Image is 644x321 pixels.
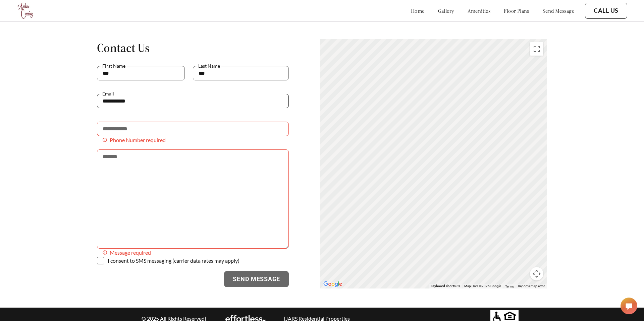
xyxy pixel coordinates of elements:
[594,7,619,14] a: Call Us
[97,40,289,55] h1: Contact Us
[543,7,574,14] a: send message
[504,7,529,14] a: floor plans
[438,7,454,14] a: gallery
[431,284,460,288] button: Keyboard shortcuts
[411,7,425,14] a: home
[530,267,543,280] button: Map camera controls
[224,271,289,287] button: Send Message
[322,280,344,288] img: Google
[585,3,627,19] button: Call Us
[322,280,344,288] a: Open this area in Google Maps (opens a new window)
[505,284,514,288] a: Terms (opens in new tab)
[17,2,35,20] img: Company logo
[468,7,491,14] a: amenities
[518,284,545,288] a: Report a map error
[530,42,543,56] button: Toggle fullscreen view
[110,136,166,144] span: Phone Number required
[110,249,151,257] span: Message required
[464,284,501,288] span: Map Data ©2025 Google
